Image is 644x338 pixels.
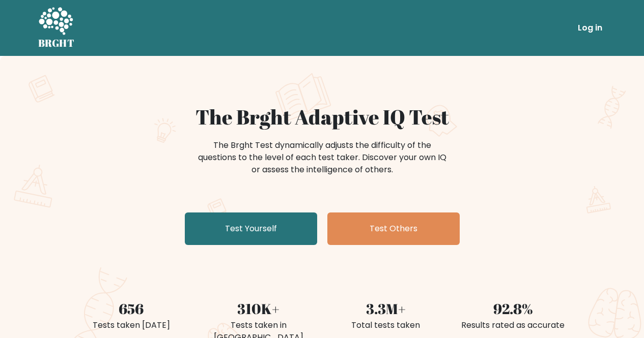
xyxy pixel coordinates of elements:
[185,212,317,245] a: Test Yourself
[456,319,571,331] div: Results rated as accurate
[74,105,571,129] h1: The Brght Adaptive IQ Test
[201,298,316,319] div: 310K+
[456,298,571,319] div: 92.8%
[74,319,189,331] div: Tests taken [DATE]
[327,212,460,245] a: Test Others
[38,4,75,52] a: BRGHT
[328,319,443,331] div: Total tests taken
[38,37,75,49] h5: BRGHT
[574,18,606,38] a: Log in
[74,298,189,319] div: 656
[328,298,443,319] div: 3.3M+
[195,139,450,176] div: The Brght Test dynamically adjusts the difficulty of the questions to the level of each test take...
